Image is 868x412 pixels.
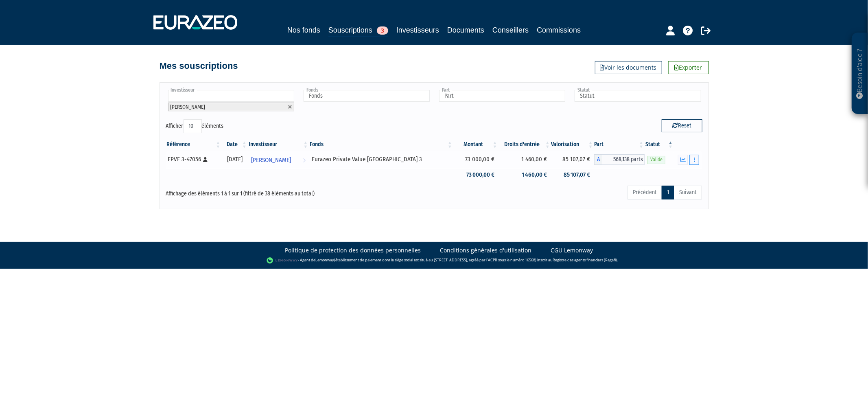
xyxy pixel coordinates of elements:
[184,119,202,133] select: Afficheréléments
[594,154,645,165] div: A - Eurazeo Private Value Europe 3
[166,185,383,198] div: Affichage des éléments 1 à 1 sur 1 (filtré de 38 éléments au total)
[166,138,222,151] th: Référence : activer pour trier la colonne par ordre croissant
[224,155,245,164] div: [DATE]
[498,151,551,168] td: 1 460,00 €
[248,138,309,151] th: Investisseur: activer pour trier la colonne par ordre croissant
[498,168,551,182] td: 1 460,00 €
[551,168,594,182] td: 85 107,07 €
[855,37,865,110] p: Besoin d'aide ?
[447,24,484,36] a: Documents
[594,154,602,165] span: A
[396,24,439,36] a: Investisseurs
[251,153,291,168] span: [PERSON_NAME]
[153,15,237,30] img: 1732889491-logotype_eurazeo_blanc_rvb.png
[315,257,334,263] a: Lemonway
[645,138,674,151] th: Statut : activer pour trier la colonne par ordre d&eacute;croissant
[594,138,645,151] th: Part: activer pour trier la colonne par ordre croissant
[248,151,309,168] a: [PERSON_NAME]
[537,24,581,36] a: Commissions
[285,246,421,254] a: Politique de protection des données personnelles
[309,138,454,151] th: Fonds: activer pour trier la colonne par ordre croissant
[287,24,320,36] a: Nos fonds
[647,156,665,164] span: Valide
[160,61,238,71] h4: Mes souscriptions
[440,246,532,254] a: Conditions générales d'utilisation
[595,61,662,74] a: Voir les documents
[171,104,206,110] span: [PERSON_NAME]
[551,138,594,151] th: Valorisation: activer pour trier la colonne par ordre croissant
[8,256,860,265] div: - Agent de (établissement de paiement dont le siège social est situé au [STREET_ADDRESS], agréé p...
[662,186,674,199] a: 1
[166,119,224,133] label: Afficher éléments
[203,157,208,162] i: [Français] Personne physique
[553,257,617,263] a: Registre des agents financiers (Regafi)
[377,26,388,35] span: 3
[498,138,551,151] th: Droits d'entrée: activer pour trier la colonne par ordre croissant
[221,138,248,151] th: Date: activer pour trier la colonne par ordre croissant
[551,246,593,254] a: CGU Lemonway
[312,155,451,164] div: Eurazeo Private Value [GEOGRAPHIC_DATA] 3
[453,168,498,182] td: 73 000,00 €
[168,155,219,164] div: EPVE 3-47056
[662,119,702,132] button: Reset
[267,256,298,265] img: logo-lemonway.png
[328,24,388,37] a: Souscriptions3
[668,61,709,74] a: Exporter
[492,24,529,36] a: Conseillers
[602,154,645,165] span: 568,138 parts
[453,151,498,168] td: 73 000,00 €
[551,151,594,168] td: 85 107,07 €
[303,153,306,168] i: Voir l'investisseur
[453,138,498,151] th: Montant: activer pour trier la colonne par ordre croissant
